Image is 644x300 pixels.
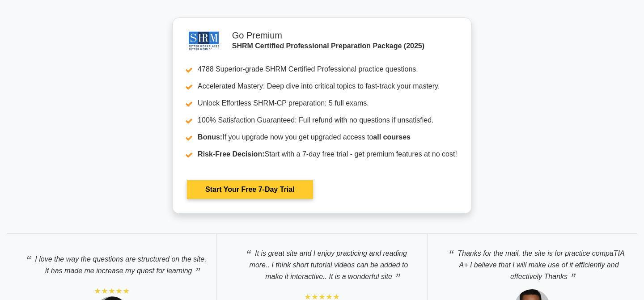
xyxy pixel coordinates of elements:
[187,180,313,199] a: Start Your Free 7-Day Trial
[16,249,208,277] p: I love the way the questions are structured on the site. It has made me increase my quest for lea...
[94,286,130,296] div: ★★★★★
[436,243,628,283] p: Thanks for the mail, the site is for practice compaTIA A+ I believe that I will make use of it ef...
[226,243,418,283] p: It is great site and I enjoy practicing and reading more.. I think short tutorial videos can be a...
